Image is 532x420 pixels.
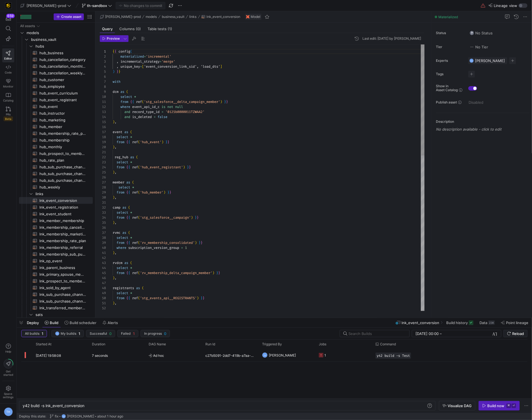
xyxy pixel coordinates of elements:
[507,404,511,408] kbd: ⌘
[39,285,86,291] span: lnk_sold_by_agent​​​​​​​​​​
[162,15,184,19] span: business_vault
[2,383,14,401] a: Spacesettings
[475,58,505,63] span: [PERSON_NAME]
[5,71,12,74] span: Code
[100,124,106,129] div: 16
[362,37,421,41] div: Last edit: [DATE] by [PERSON_NAME]
[436,31,464,35] span: Status
[487,404,504,408] div: Build now
[130,100,132,104] span: {
[140,64,142,69] span: =
[19,130,93,137] div: Press SPACE to select this row.
[494,3,517,8] span: Lineage view
[19,197,93,204] a: lnk_event_conversion​​​​​​​​​​
[19,96,93,103] div: Press SPACE to select this row.
[3,392,14,399] span: Space settings
[115,145,117,149] span: ,
[120,100,128,104] span: from
[2,357,14,379] button: Getstarted
[161,105,165,109] span: is
[120,89,124,94] span: as
[19,264,93,271] a: lnk_parent_business​​​​​​​​​​
[161,140,163,144] span: )
[206,15,240,19] span: lnk_event_conversion
[39,150,86,157] span: hub_prospect_to_member_conversion​​​​​​​​​​
[146,54,171,59] span: 'incremental'
[136,100,142,104] span: ref
[19,143,93,150] a: hub_monthly​​​​​​​​​​
[39,197,86,204] span: lnk_event_conversion​​​​​​​​​​
[446,320,468,325] span: Build history
[21,330,47,337] button: All builds1
[19,170,93,177] a: hub_sub_purchase_channel_weekly_forecast​​​​​​​​​​
[100,89,106,94] div: 9
[100,84,106,89] div: 8
[39,258,86,264] span: lnk_op_event​​​​​​​​​​
[19,177,93,184] a: hub_sub_purchase_channel​​​​​​​​​​
[436,127,530,131] p: No description available - click to edit
[100,59,106,64] div: 3
[19,130,93,137] a: hub_membership_rate_plan​​​​​​​​​​
[62,318,99,327] button: Build scheduler
[133,331,135,336] span: 1
[488,320,495,325] div: 23K
[470,45,488,49] span: No Tier
[39,177,86,184] span: hub_sub_purchase_channel​​​​​​​​​​
[19,137,93,143] div: Press SPACE to select this row.
[105,15,141,19] span: [PERSON_NAME]-prod
[39,63,86,70] span: hub_cancellation_monthly_forecast​​​​​​​​​​
[39,164,86,170] span: hub_sub_purchase_channel_monthly_forecast​​​​​​​​​​
[6,14,15,18] div: 659
[39,171,86,177] span: hub_sub_purchase_channel_weekly_forecast​​​​​​​​​​
[19,36,93,43] div: Press SPACE to select this row.
[100,74,106,79] div: 6
[113,89,118,94] span: dcm
[142,100,144,104] span: (
[470,31,493,35] span: No Status
[100,99,106,104] div: 11
[108,320,118,325] span: Alerts
[19,43,93,49] div: Press SPACE to select this row.
[113,130,122,134] span: event
[39,110,86,117] span: hub_instructor​​​​​​​​​​
[39,238,86,244] span: lnk_membership_rate_plan​​​​​​​​​​
[35,191,92,197] span: links
[79,331,80,336] span: 1
[115,49,117,54] span: {
[132,140,138,144] span: ref
[167,140,169,144] span: }
[19,96,93,103] a: hub_event_registrant​​​​​​​​​​
[27,30,92,36] span: models
[126,140,128,144] span: {
[19,90,93,96] div: Press SPACE to select this row.
[251,15,260,19] span: Model
[144,100,220,104] span: 'stg_salesforce__delta_campaign_member'
[3,85,13,88] span: Monitor
[469,58,474,63] div: TH
[100,64,106,69] div: 4
[20,24,35,28] div: All assets
[120,95,132,99] span: select
[19,90,93,96] a: hub_event_curriculum​​​​​​​​​​
[448,404,472,408] span: Visualize DAG
[19,63,93,70] div: Press SPACE to select this row.
[19,117,93,123] div: Press SPACE to select this row.
[117,140,124,144] span: from
[39,184,86,190] span: hub_weekly​​​​​​​​​​
[4,117,13,121] span: Beta
[39,211,86,217] span: lnk_event_student​​​​​​​​​​
[19,23,93,29] div: Press SPACE to select this row.
[132,110,160,114] span: record_type_id
[439,401,475,410] button: Visualize DAG
[161,59,175,64] span: 'merge'
[39,291,86,298] span: lnk_sub_purchase_channel_monthly_forecast​​​​​​​​​​
[144,54,146,59] span: =
[120,64,140,69] span: unique_key
[246,15,250,18] img: undefined
[503,330,528,337] button: Reload
[19,137,93,143] a: hub_membership​​​​​​​​​​
[165,140,167,144] span: }
[19,49,93,56] div: Press SPACE to select this row.
[39,137,86,143] span: hub_membership​​​​​​​​​​
[436,72,464,76] span: Tags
